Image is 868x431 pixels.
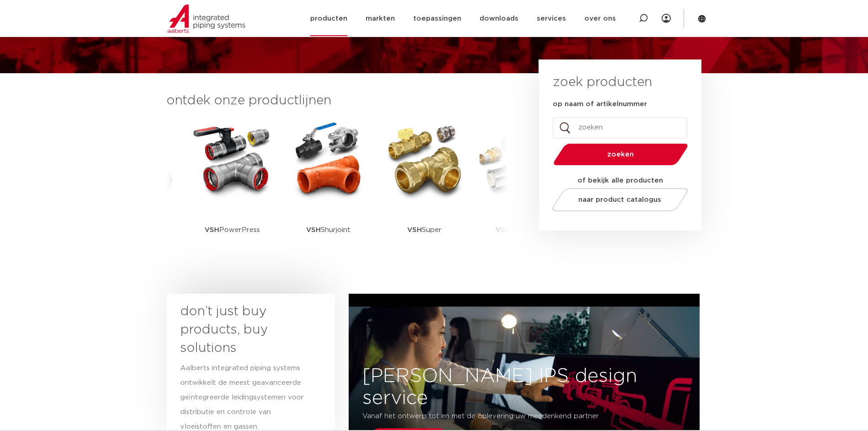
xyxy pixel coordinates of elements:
[496,201,545,259] p: UltraPress
[537,1,566,36] a: services
[480,119,562,259] a: VSHUltraPress
[553,117,687,138] input: zoeken
[553,100,647,109] label: op naam of artikelnummer
[496,226,510,233] strong: VSH
[310,1,616,36] nav: Menu
[362,409,631,424] p: Vanaf het ontwerp tot en met de oplevering uw meedenkend partner
[191,119,274,259] a: VSHPowerPress
[306,201,350,259] p: Shurjoint
[310,1,347,36] a: producten
[306,226,321,233] strong: VSH
[366,1,395,36] a: markten
[577,177,663,184] strong: of bekijk alle producten
[550,188,690,211] a: naar product catalogus
[550,143,691,166] button: zoeken
[578,196,661,203] span: naar product catalogus
[413,1,461,36] a: toepassingen
[577,151,664,158] span: zoeken
[287,119,370,259] a: VSHShurjoint
[205,226,219,233] strong: VSH
[553,73,652,92] h3: zoek producten
[383,119,466,259] a: VSHSuper
[180,302,305,357] h3: don’t just buy products, buy solutions
[167,92,508,110] h3: ontdek onze productlijnen
[407,201,442,259] p: Super
[584,1,616,36] a: over ons
[407,226,422,233] strong: VSH
[349,365,700,409] h3: [PERSON_NAME] IPS design service
[205,201,260,259] p: PowerPress
[480,1,518,36] a: downloads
